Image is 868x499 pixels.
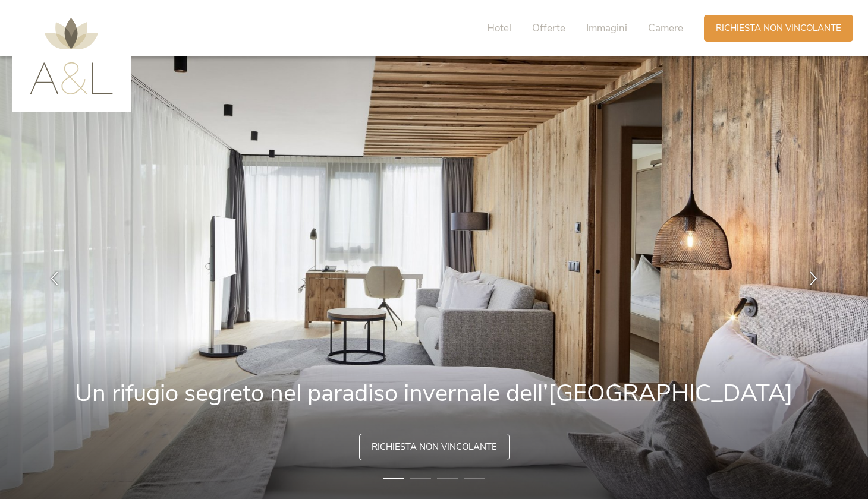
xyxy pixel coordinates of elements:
span: Richiesta non vincolante [716,22,841,34]
span: Offerte [532,21,565,35]
span: Immagini [586,21,627,35]
span: Hotel [487,21,511,35]
img: AMONTI & LUNARIS Wellnessresort [30,18,113,94]
span: Camere [648,21,683,35]
span: Richiesta non vincolante [372,441,497,453]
